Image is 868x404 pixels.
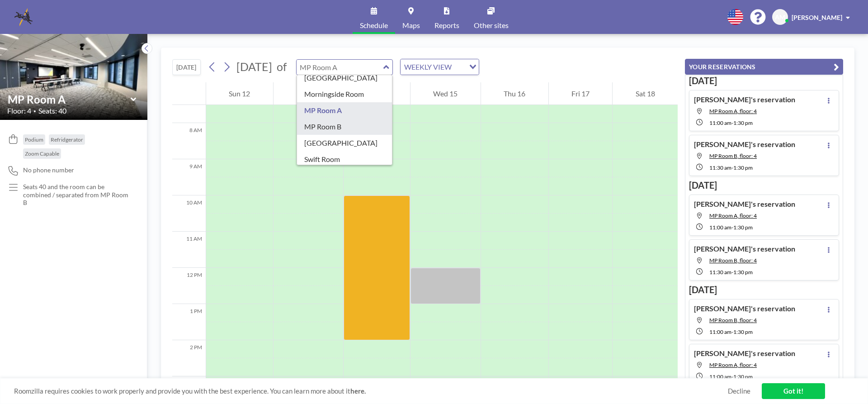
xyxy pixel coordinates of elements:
span: 11:00 AM [709,119,731,126]
div: MP Room B [297,119,392,135]
div: 11 AM [172,232,206,268]
h4: [PERSON_NAME]'s reservation [694,200,795,209]
span: 11:30 AM [709,164,731,171]
span: 11:00 AM [709,328,731,335]
h4: [PERSON_NAME]'s reservation [694,304,795,313]
div: Morningside Room [297,86,392,102]
span: • [33,108,36,114]
button: YOUR RESERVATIONS [685,59,843,75]
span: 11:00 AM [709,224,731,231]
span: - [731,119,733,126]
img: organization-logo [14,8,33,26]
div: Search for option [401,59,479,75]
div: Swift Room [297,151,392,167]
span: 1:30 PM [733,328,753,335]
span: - [731,328,733,335]
h3: [DATE] [689,75,839,86]
span: Floor: 4 [7,106,31,115]
a: Got it! [762,383,825,399]
button: [DATE] [172,59,201,75]
div: 7 AM [172,87,206,123]
span: MP Room B, floor: 4 [709,152,757,159]
span: - [731,164,733,171]
h4: [PERSON_NAME]'s reservation [694,140,795,149]
span: WEEKLY VIEW [402,61,453,73]
p: Seats 40 and the room can be combined / separated from MP Room B [23,183,129,207]
div: Thu 16 [481,82,548,105]
span: MP Room A, floor: 4 [709,108,757,114]
span: MP Room B, floor: 4 [709,257,757,264]
span: 1:30 PM [733,224,753,231]
span: 1:30 PM [733,373,753,380]
div: 10 AM [172,195,206,232]
h3: [DATE] [689,180,839,191]
span: Schedule [360,22,388,29]
div: Sun 12 [206,82,273,105]
span: 11:30 AM [709,269,731,276]
div: MP Room A [297,102,392,119]
span: of [277,60,287,74]
input: MP Room A [297,60,383,75]
div: [GEOGRAPHIC_DATA] [297,135,392,151]
span: Reports [434,22,459,29]
span: - [731,269,733,276]
span: Zoom Capable [25,150,59,157]
span: Maps [402,22,420,29]
span: - [731,373,733,380]
span: No phone number [23,166,74,174]
span: 1:30 PM [733,269,753,276]
span: MP Room B, floor: 4 [709,317,757,323]
div: 8 AM [172,123,206,159]
h4: [PERSON_NAME]'s reservation [694,95,795,104]
div: 2 PM [172,340,206,376]
div: Wed 15 [410,82,481,105]
div: 12 PM [172,268,206,304]
input: MP Room A [8,93,131,106]
span: 1:30 PM [733,119,753,126]
h4: [PERSON_NAME]'s reservation [694,349,795,358]
div: Sat 18 [613,82,678,105]
span: [PERSON_NAME] [792,14,842,21]
input: Search for option [454,61,464,73]
span: MP Room A, floor: 4 [709,212,757,219]
div: 9 AM [172,159,206,195]
h4: [PERSON_NAME]'s reservation [694,244,795,253]
span: 11:00 AM [709,373,731,380]
span: Roomzilla requires cookies to work properly and provide you with the best experience. You can lea... [14,387,728,395]
span: Other sites [474,22,509,29]
h3: [DATE] [689,284,839,295]
span: Podium [25,136,43,143]
a: Decline [728,387,750,395]
span: 1:30 PM [733,164,753,171]
div: 1 PM [172,304,206,340]
div: [GEOGRAPHIC_DATA] [297,70,392,86]
span: Refridgerator [51,136,83,143]
div: Mon 13 [274,82,344,105]
span: [DATE] [236,60,272,73]
span: Seats: 40 [38,106,66,115]
span: - [731,224,733,231]
div: Fri 17 [549,82,613,105]
span: MP Room A, floor: 4 [709,361,757,368]
span: AM [775,13,785,21]
a: here. [350,387,366,395]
